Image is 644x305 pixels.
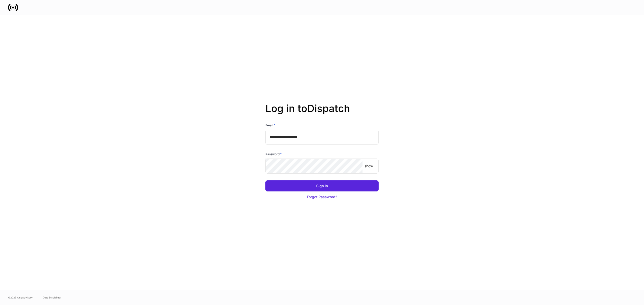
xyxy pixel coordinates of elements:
[43,295,61,299] a: Data Disclaimer
[265,191,379,202] button: Forgot Password?
[265,123,275,128] h6: Email
[265,180,379,191] button: Sign In
[365,164,373,169] p: show
[8,295,33,299] span: © 2025 OneAdvisory
[316,183,328,188] div: Sign In
[307,194,337,199] div: Forgot Password?
[265,151,282,157] h6: Password
[265,103,379,123] h2: Log in to Dispatch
